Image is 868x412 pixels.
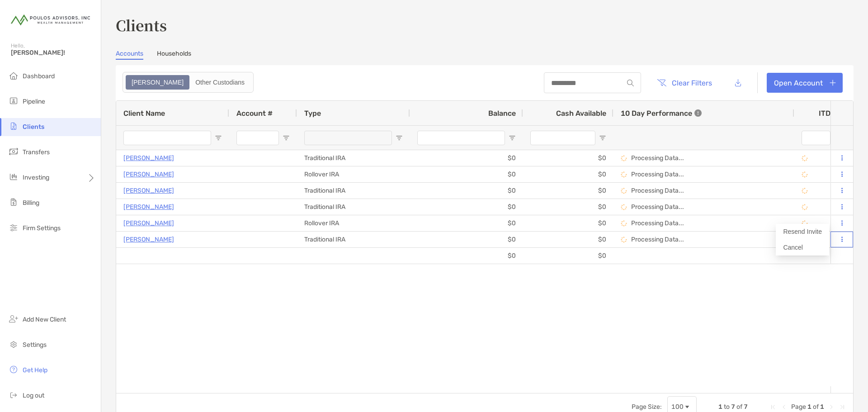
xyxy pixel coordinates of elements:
p: Processing Data... [631,170,684,178]
p: Processing Data... [631,187,684,194]
div: $0 [523,150,613,166]
img: Processing Data icon [621,171,627,178]
span: [PERSON_NAME]! [11,49,95,57]
button: Open Filter Menu [283,134,290,142]
div: $0 [523,183,613,199]
div: Page Size: [632,403,662,411]
img: pipeline icon [8,95,19,106]
button: Open Filter Menu [509,134,516,142]
div: Traditional IRA [297,183,410,199]
button: Open Filter Menu [215,134,222,142]
img: dashboard icon [8,70,19,81]
span: of [736,403,742,411]
div: Traditional IRA [297,150,410,166]
span: Log out [23,392,44,399]
div: $0 [410,166,523,182]
div: Traditional IRA [297,232,410,247]
img: firm-settings icon [8,222,19,233]
div: $0 [410,183,523,199]
a: Open Account [767,73,843,93]
button: Open Filter Menu [599,134,606,142]
span: Billing [23,199,39,207]
div: $0 [410,199,523,215]
p: Processing Data... [631,203,684,211]
span: Dashboard [23,72,55,80]
input: ITD Filter Input [802,131,830,145]
a: [PERSON_NAME] [123,185,174,196]
div: Zoe [127,76,189,89]
span: Investing [23,174,49,181]
div: $0 [523,199,613,215]
img: Processing Data icon [621,220,627,227]
p: Processing Data... [631,219,684,227]
span: 1 [820,403,824,411]
div: Traditional IRA [297,199,410,215]
input: Account # Filter Input [236,131,279,145]
img: Processing Data icon [802,171,808,178]
span: 1 [718,403,722,411]
img: Processing Data icon [621,204,627,210]
img: logout icon [8,389,19,400]
a: [PERSON_NAME] [123,152,174,164]
div: $0 [410,248,523,264]
input: Balance Filter Input [417,131,505,145]
span: Clients [23,123,44,131]
button: Resend Invite [776,224,829,240]
h3: Clients [116,14,854,35]
div: $0 [410,150,523,166]
p: [PERSON_NAME] [123,169,174,180]
img: input icon [627,80,634,86]
a: Households [157,50,191,60]
p: [PERSON_NAME] [123,234,174,245]
div: Last Page [839,403,846,411]
img: billing icon [8,197,19,208]
img: Processing Data icon [621,155,627,161]
span: Page [791,403,806,411]
span: Pipeline [23,98,45,105]
img: transfers icon [8,146,19,157]
span: Account # [236,109,273,118]
img: Processing Data icon [621,237,627,243]
div: Previous Page [780,403,788,411]
p: Processing Data... [631,154,684,162]
img: Processing Data icon [621,188,627,194]
span: Get Help [23,366,47,374]
div: ITD [819,109,841,118]
span: Cash Available [556,109,606,118]
div: $0 [410,215,523,231]
img: settings icon [8,339,19,350]
img: get-help icon [8,364,19,375]
input: Cash Available Filter Input [530,131,595,145]
img: investing icon [8,171,19,182]
div: 100 [671,403,684,411]
div: $0 [523,232,613,247]
button: Cancel [776,240,829,256]
a: Accounts [116,50,143,60]
span: Balance [488,109,516,118]
span: Add New Client [23,316,66,323]
span: Client Name [123,109,165,118]
a: [PERSON_NAME] [123,201,174,213]
img: Processing Data icon [802,220,808,227]
div: $0 [410,232,523,247]
div: Rollover IRA [297,166,410,182]
img: add_new_client icon [8,313,19,324]
a: [PERSON_NAME] [123,218,174,229]
span: of [813,403,819,411]
div: First Page [769,403,777,411]
div: $0 [523,215,613,231]
img: clients icon [8,121,19,132]
div: 10 Day Performance [621,101,702,125]
span: Settings [23,341,47,349]
span: Transfers [23,148,50,156]
div: Other Custodians [190,76,250,89]
input: Client Name Filter Input [123,131,211,145]
div: segmented control [123,72,254,93]
span: 7 [731,403,735,411]
button: Open Filter Menu [396,134,403,142]
div: Rollover IRA [297,215,410,231]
